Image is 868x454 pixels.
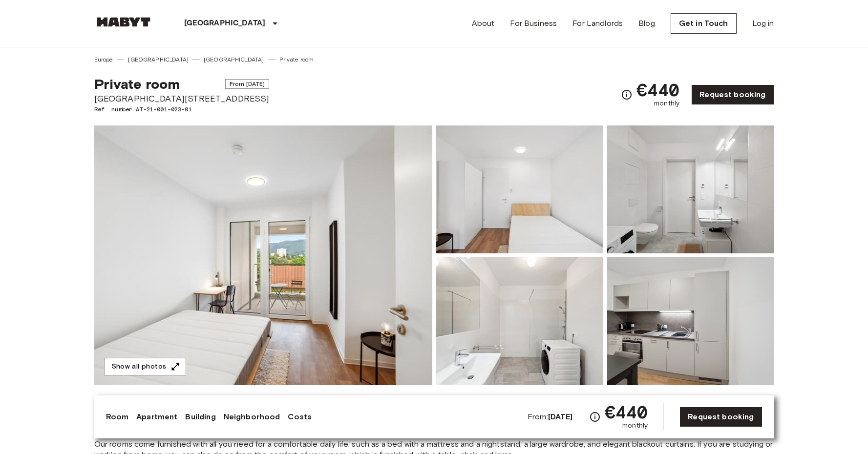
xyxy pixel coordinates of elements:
[752,18,774,29] a: Log in
[204,55,264,64] a: [GEOGRAPHIC_DATA]
[528,412,573,422] span: From:
[607,125,774,253] img: Picture of unit AT-21-001-023-01
[548,412,573,421] b: [DATE]
[607,257,774,385] img: Picture of unit AT-21-001-023-01
[288,411,312,423] a: Costs
[106,411,129,423] a: Room
[636,81,680,99] span: €440
[224,411,280,423] a: Neighborhood
[94,17,153,27] img: Habyt
[94,76,180,92] span: Private room
[671,13,737,34] a: Get in Touch
[605,403,648,421] span: €440
[128,55,189,64] a: [GEOGRAPHIC_DATA]
[436,125,603,253] img: Picture of unit AT-21-001-023-01
[691,84,774,105] a: Request booking
[104,358,186,376] button: Show all photos
[94,125,432,385] img: Marketing picture of unit AT-21-001-023-01
[279,55,314,64] a: Private room
[654,99,679,108] span: monthly
[184,18,266,29] p: [GEOGRAPHIC_DATA]
[225,79,270,89] span: From [DATE]
[510,18,557,29] a: For Business
[621,89,633,101] svg: Check cost overview for full price breakdown. Please note that discounts apply to new joiners onl...
[136,411,177,423] a: Apartment
[185,411,215,423] a: Building
[589,411,601,423] svg: Check cost overview for full price breakdown. Please note that discounts apply to new joiners onl...
[622,421,648,431] span: monthly
[638,18,655,29] a: Blog
[94,105,270,114] span: Ref. number AT-21-001-023-01
[572,18,623,29] a: For Landlords
[436,257,603,385] img: Picture of unit AT-21-001-023-01
[94,55,113,64] a: Europe
[472,18,495,29] a: About
[94,92,270,105] span: [GEOGRAPHIC_DATA][STREET_ADDRESS]
[679,407,762,427] a: Request booking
